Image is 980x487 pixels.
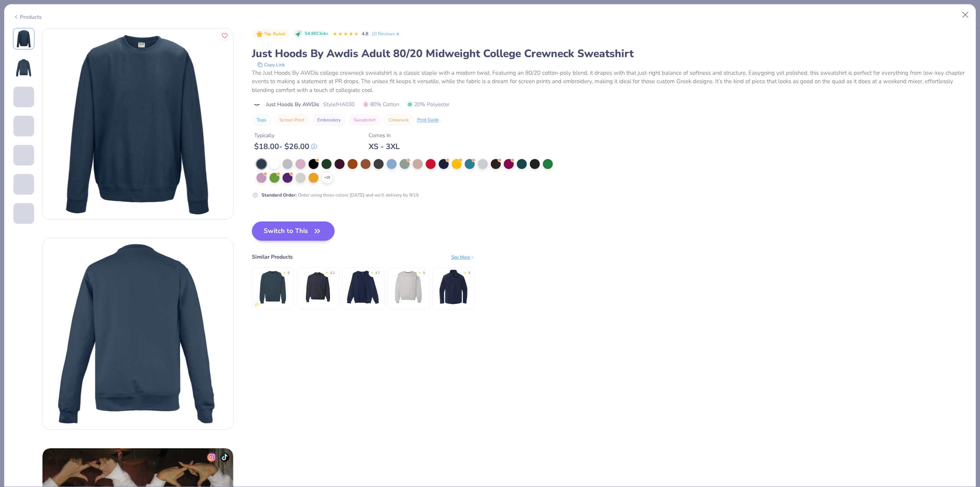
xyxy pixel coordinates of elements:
[349,115,380,125] button: Sweatshirt
[417,117,439,123] div: Print Guide
[384,115,413,125] button: Crewneck
[371,271,374,274] div: ★
[13,107,15,128] img: User generated content
[252,115,271,125] button: Tops
[252,102,262,108] img: brand logo
[363,100,399,108] span: 80% Cotton
[253,29,289,39] button: Badge Button
[13,136,15,157] img: User generated content
[254,142,317,151] div: $ 18.00 - $ 26.00
[375,271,380,276] div: 4.7
[220,31,230,41] button: Like
[13,195,15,215] img: User generated content
[390,269,426,305] img: Russell Athletic Unisex Dri-Power® Crewneck Sweatshirt
[325,271,328,274] div: ★
[252,253,293,261] div: Similar Products
[255,302,259,307] img: newest.gif
[324,175,330,180] span: + 18
[287,271,289,276] div: 5
[220,453,229,462] img: tiktok-icon.png
[255,61,287,69] button: copy to clipboard
[13,166,15,186] img: User generated content
[371,30,400,37] a: 10 Reviews
[407,100,449,108] span: 20% Polyester
[283,271,286,274] div: ★
[256,31,263,37] img: Top Rated sort
[451,254,475,261] div: See More
[42,238,233,429] img: Back
[958,8,973,22] button: Close
[252,221,335,241] button: Switch to This
[362,31,368,37] span: 4.8
[207,453,216,462] img: insta-icon.png
[313,115,345,125] button: Embroidery
[468,271,470,276] div: 5
[42,28,233,219] img: Front
[261,192,420,198] div: Order using these colors [DATE] and we’ll delivery by 9/19.
[369,142,400,151] div: XS - 3XL
[254,131,317,139] div: Typically
[464,271,467,274] div: ★
[300,269,336,305] img: Jerzees Adult Super Sweats® Nublend® Fleece Crew
[261,192,297,198] strong: Standard Order :
[435,269,472,305] img: Eddie Bauer 1/2-Zip Microfleece Jacket
[15,30,33,48] img: Front
[252,46,967,61] div: Just Hoods By Awdis Adult 80/20 Midweight College Crewneck Sweatshirt
[330,271,335,276] div: 4.3
[275,115,309,125] button: Screen Print
[323,100,354,108] span: Style JHA030
[345,269,381,305] img: Lane Seven Premium Crewneck Sweatshirt
[266,100,319,108] span: Just Hoods By AWDis
[252,69,967,95] div: The Just Hoods By AWDis college crewneck sweatshirt is a classic staple with a modern twist. Feat...
[369,131,400,139] div: Comes In
[264,32,286,36] span: Top Rated
[255,269,291,305] img: Gildan Softstyle® Fleece Crew Sweatshirt
[15,59,33,77] img: Back
[418,271,421,274] div: ★
[423,271,425,276] div: 5
[305,31,328,37] span: 54.8K Clicks
[333,28,359,40] div: 4.8 Stars
[13,224,15,244] img: User generated content
[13,13,42,21] div: Products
